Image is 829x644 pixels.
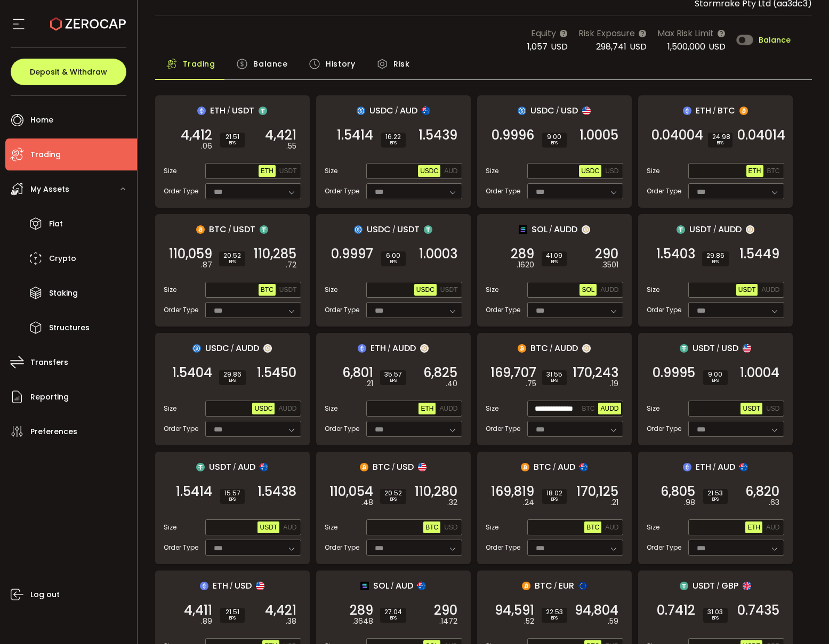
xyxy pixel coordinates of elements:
[164,305,198,315] span: Order Type
[486,424,520,434] span: Order Type
[342,368,373,378] span: 6,801
[164,424,198,434] span: Order Type
[767,167,780,175] span: BTC
[30,355,68,370] span: Transfers
[325,404,337,413] span: Size
[486,543,520,552] span: Order Type
[354,225,363,234] img: usdc_portfolio.svg
[546,134,562,140] span: 9.00
[598,403,621,414] button: AUDD
[707,371,723,378] span: 9.00
[49,251,76,266] span: Crypto
[329,486,373,497] span: 110,054
[677,225,685,234] img: usdt_portfolio.svg
[419,249,457,259] span: 1.0003
[209,460,231,474] span: USDT
[259,107,267,115] img: usdt_portfolio.svg
[30,112,53,128] span: Home
[371,341,386,355] span: ETH
[256,582,264,590] img: usd_portfolio.svg
[746,225,754,234] img: zuPXiwguUFiBOIQyqLOiXsnnNitlx7q4LCwEbLHADjIpTka+Lip0HH8D0VTrd02z+wEAAAAASUVORK5CYII=
[759,36,791,44] span: Balance
[201,259,212,271] em: .87
[680,344,688,353] img: usdt_portfolio.svg
[227,106,230,116] em: /
[713,106,716,116] em: /
[30,147,61,162] span: Trading
[702,529,829,644] iframe: Chat Widget
[667,40,705,53] span: 1,500,000
[579,165,601,177] button: USDC
[49,216,63,232] span: Fiat
[253,53,287,75] span: Balance
[201,141,212,152] em: .06
[325,166,337,176] span: Size
[582,344,591,353] img: zuPXiwguUFiBOIQyqLOiXsnnNitlx7q4LCwEbLHADjIpTka+Lip0HH8D0VTrd02z+wEAAAAASUVORK5CYII=
[765,165,782,177] button: BTC
[582,107,591,115] img: usd_portfolio.svg
[444,167,457,175] span: AUD
[600,405,618,412] span: AUDD
[210,104,226,117] span: ETH
[600,286,618,294] span: AUDD
[745,521,762,533] button: ETH
[546,259,562,265] i: BPS
[367,223,391,236] span: USDC
[647,166,659,176] span: Size
[596,40,626,53] span: 298,741
[713,462,716,472] em: /
[164,543,198,552] span: Order Type
[438,284,460,296] button: USDT
[254,249,296,259] span: 110,285
[534,460,551,474] span: BTC
[580,284,597,296] button: SOL
[418,165,440,177] button: USDC
[486,285,498,295] span: Size
[440,286,458,294] span: USDT
[603,521,621,533] button: AUD
[521,463,529,471] img: btc_portfolio.svg
[486,186,520,196] span: Order Type
[580,403,597,414] button: BTC
[522,582,530,590] img: btc_portfolio.svg
[260,225,268,234] img: usdt_portfolio.svg
[519,225,527,234] img: sol_portfolio.png
[286,141,296,152] em: .55
[689,223,712,236] span: USDT
[747,524,760,531] span: ETH
[420,167,438,175] span: USDC
[425,524,438,531] span: BTC
[550,344,553,353] em: /
[384,496,402,503] i: BPS
[437,403,460,414] button: AUDD
[653,368,695,378] span: 0.9995
[444,524,457,531] span: USD
[279,167,297,175] span: USDT
[707,490,723,496] span: 21.53
[580,463,588,471] img: aud_portfolio.svg
[357,107,365,115] img: usdc_portfolio.svg
[279,286,297,294] span: USDT
[706,252,725,259] span: 29.86
[385,140,401,146] i: BPS
[610,378,618,389] em: .19
[696,104,711,117] span: ETH
[630,40,647,53] span: USD
[164,186,198,196] span: Order Type
[492,130,534,141] span: 0.9996
[400,104,417,117] span: AUD
[331,249,373,259] span: 0.9997
[718,460,735,474] span: AUD
[491,486,534,497] span: 169,819
[384,378,402,384] i: BPS
[578,582,587,590] img: eur_portfolio.svg
[397,460,414,474] span: USD
[486,305,520,315] span: Order Type
[205,341,229,355] span: USDC
[661,486,695,497] span: 6,805
[200,582,208,590] img: eth_portfolio.svg
[192,344,201,353] img: usdc_portfolio.svg
[531,27,556,40] span: Equity
[576,486,618,497] span: 170,125
[223,378,242,384] i: BPS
